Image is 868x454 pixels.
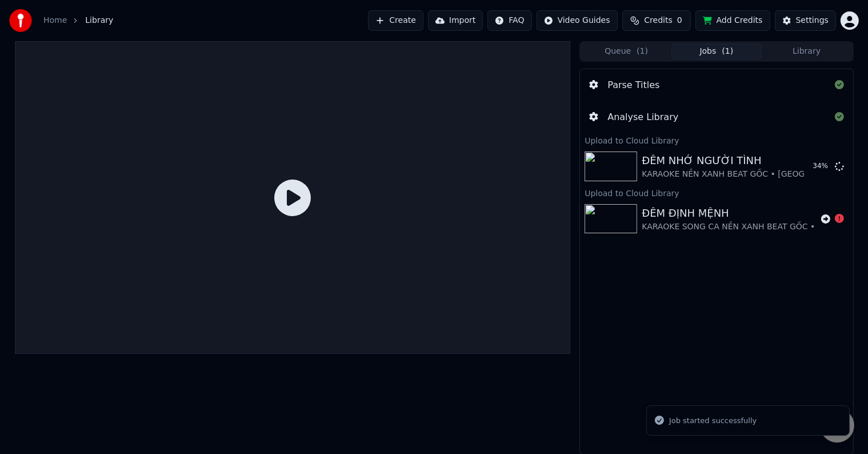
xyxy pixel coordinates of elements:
[368,10,423,31] button: Create
[637,46,648,57] span: ( 1 )
[642,169,862,180] div: KARAOKE NỀN XANH BEAT GỐC • [GEOGRAPHIC_DATA]
[669,415,757,427] div: Job started successfully
[607,110,678,124] div: Analyse Library
[581,43,671,60] button: Queue
[762,43,852,60] button: Library
[607,78,659,92] div: Parse Titles
[487,10,531,31] button: FAQ
[580,186,853,200] div: Upload to Cloud Library
[428,10,483,31] button: Import
[642,153,862,169] div: ĐÊM NHỚ NGƯỜI TÌNH
[677,15,682,26] span: 0
[43,15,113,26] nav: breadcrumb
[671,43,762,60] button: Jobs
[85,15,113,26] span: Library
[796,15,829,26] div: Settings
[537,10,618,31] button: Video Guides
[9,9,32,32] img: youka
[695,10,770,31] button: Add Credits
[644,15,672,26] span: Credits
[775,10,836,31] button: Settings
[722,46,733,57] span: ( 1 )
[43,15,67,26] a: Home
[580,133,853,147] div: Upload to Cloud Library
[813,162,830,171] div: 34 %
[622,10,691,31] button: Credits0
